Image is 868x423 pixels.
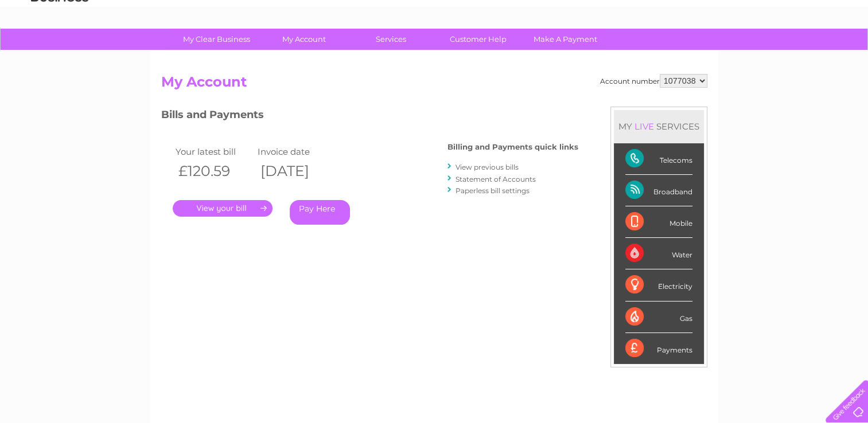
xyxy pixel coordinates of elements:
div: Clear Business is a trading name of Verastar Limited (registered in [GEOGRAPHIC_DATA] No. 3667643... [164,6,706,56]
div: MY SERVICES [614,110,704,143]
a: Log out [830,49,857,57]
div: Telecoms [625,143,692,175]
a: Blog [768,49,785,57]
a: Telecoms [727,49,761,57]
a: Energy [695,49,720,57]
a: Customer Help [431,29,526,50]
h2: My Account [161,74,707,96]
a: My Account [256,29,351,50]
td: Invoice date [255,144,337,159]
td: Your latest bill [173,144,255,159]
h3: Bills and Payments [161,107,578,127]
a: Water [666,49,688,57]
th: [DATE] [255,159,337,183]
a: Paperless bill settings [456,186,530,195]
div: Account number [600,74,707,88]
a: Statement of Accounts [456,175,536,183]
a: Pay Here [290,200,350,225]
img: logo.png [30,30,89,65]
th: £120.59 [173,159,255,183]
a: Make A Payment [518,29,613,50]
div: LIVE [632,121,656,132]
div: Water [625,238,692,269]
div: Electricity [625,269,692,301]
a: . [173,200,273,217]
a: 0333 014 3131 [652,6,731,20]
a: Services [344,29,438,50]
div: Mobile [625,206,692,238]
h4: Billing and Payments quick links [447,143,578,151]
a: My Clear Business [169,29,264,50]
div: Broadband [625,175,692,206]
a: Contact [792,49,820,57]
div: Payments [625,333,692,364]
a: View previous bills [456,163,519,171]
div: Gas [625,301,692,333]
